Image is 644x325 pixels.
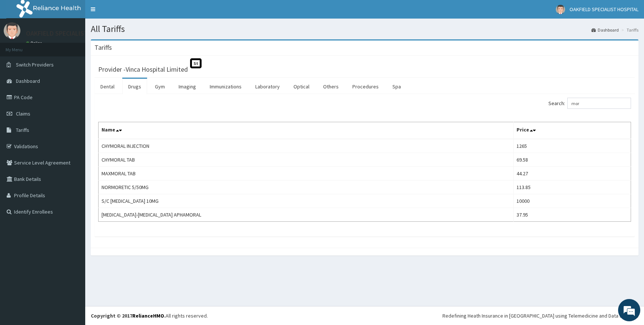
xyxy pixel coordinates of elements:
input: Search: [567,98,631,109]
h3: Provider - Vinca Hospital Limited [98,66,188,73]
div: Redefining Heath Insurance in [GEOGRAPHIC_DATA] using Telemedicine and Data Science! [442,312,638,319]
th: Name [99,122,514,139]
a: Optical [288,79,315,94]
span: OAKFIELD SPECIALIST HOSPITAL [570,6,638,13]
td: MAXMORAL TAB [99,167,514,181]
a: Laboratory [249,79,286,94]
td: 113.85 [513,181,631,194]
h1: All Tariffs [91,24,638,34]
a: Online [26,40,44,46]
td: NORMORETIC 5/50MG [99,181,514,194]
th: Price [513,122,631,139]
a: RelianceHMO [132,312,164,319]
span: Claims [16,110,30,117]
footer: All rights reserved. [85,306,644,325]
img: User Image [4,22,20,39]
p: OAKFIELD SPECIALIST HOSPITAL [26,30,119,37]
a: Others [317,79,345,94]
span: St [190,58,202,68]
label: Search: [548,98,631,109]
span: Dashboard [16,78,40,84]
td: [MEDICAL_DATA]-[MEDICAL_DATA] APHAMORAL [99,208,514,222]
a: Imaging [173,79,202,94]
a: Dental [94,79,120,94]
img: User Image [556,5,565,14]
td: 69.58 [513,153,631,167]
td: 44.27 [513,167,631,181]
td: CHYMORAL INJECTION [99,139,514,153]
td: 10000 [513,194,631,208]
a: Drugs [122,79,147,94]
td: 1265 [513,139,631,153]
a: Dashboard [591,27,619,33]
td: S/C [MEDICAL_DATA] 10MG [99,194,514,208]
li: Tariffs [620,27,638,33]
td: 37.95 [513,208,631,222]
strong: Copyright © 2017 . [91,312,166,319]
a: Immunizations [204,79,248,94]
a: Spa [386,79,407,94]
a: Procedures [346,79,385,94]
a: Gym [149,79,171,94]
h3: Tariffs [94,44,112,51]
td: CHYMORAL TAB [99,153,514,167]
span: Tariffs [16,127,29,133]
span: Switch Providers [16,61,54,68]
